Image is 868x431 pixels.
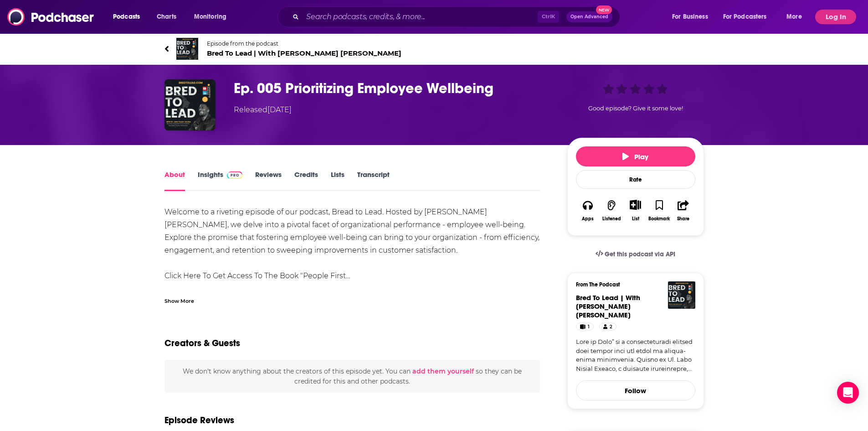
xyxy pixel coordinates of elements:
[157,10,176,23] span: Charts
[164,338,240,349] h2: Creators & Guests
[234,104,292,115] div: Released [DATE]
[596,5,612,14] span: New
[647,194,671,227] button: Bookmark
[671,194,695,227] button: Share
[113,10,140,23] span: Podcasts
[538,11,559,23] span: Ctrl K
[227,171,243,179] img: Podchaser Pro
[723,10,767,23] span: For Podcasters
[623,194,647,227] div: Show More ButtonList
[198,170,243,191] a: InsightsPodchaser Pro
[605,250,675,258] span: Get this podcast via API
[151,10,182,24] a: Charts
[599,323,616,330] a: 2
[570,15,608,19] span: Open Advanced
[107,10,152,24] button: open menu
[837,382,859,404] div: Open Intercom Messenger
[582,216,594,222] div: Apps
[626,200,645,210] button: Show More Button
[576,146,695,166] button: Play
[717,10,780,24] button: open menu
[164,79,216,130] img: Ep. 005 Prioritizing Employee Wellbeing
[576,338,695,373] a: Lore ip Dolo” si a consecteturadi elitsed doei tempor inci utl etdol ma aliqua-enima minimvenia. ...
[672,10,708,23] span: For Business
[622,152,648,161] span: Play
[164,415,234,426] h3: Episode Reviews
[286,6,629,27] div: Search podcasts, credits, & more...
[576,293,640,319] span: Bred To Lead | With [PERSON_NAME] [PERSON_NAME]
[207,49,401,57] span: Bred To Lead | With [PERSON_NAME] [PERSON_NAME]
[164,38,704,60] a: Bred To Lead | With Dr. Jake Tayler JacobsEpisode from the podcastBred To Lead | With [PERSON_NAM...
[194,10,226,23] span: Monitoring
[576,170,695,189] div: Rate
[576,293,640,319] a: Bred To Lead | With Dr. Jake Tayler Jacobs
[294,170,318,191] a: Credits
[303,10,538,24] input: Search podcasts, credits, & more...
[668,281,695,309] img: Bred To Lead | With Dr. Jake Tayler Jacobs
[677,216,689,222] div: Share
[576,194,600,227] button: Apps
[576,380,695,400] button: Follow
[588,322,590,332] span: 1
[176,38,198,60] img: Bred To Lead | With Dr. Jake Tayler Jacobs
[188,10,238,24] button: open menu
[255,170,282,191] a: Reviews
[666,10,719,24] button: open menu
[576,281,688,288] h3: From The Podcast
[600,194,623,227] button: Listened
[357,170,390,191] a: Transcript
[7,8,95,26] img: Podchaser - Follow, Share and Rate Podcasts
[780,10,813,24] button: open menu
[786,10,802,23] span: More
[566,11,612,22] button: Open AdvancedNew
[610,322,612,332] span: 2
[815,10,856,24] button: Log In
[588,243,683,265] a: Get this podcast via API
[207,40,401,47] span: Episode from the podcast
[183,367,522,385] span: We don't know anything about the creators of this episode yet . You can so they can be credited f...
[602,216,621,222] div: Listened
[576,323,594,330] a: 1
[164,170,185,191] a: About
[632,216,639,222] div: List
[234,79,553,97] h1: Ep. 005 Prioritizing Employee Wellbeing
[588,105,683,112] span: Good episode? Give it some love!
[412,368,474,375] button: add them yourself
[648,216,670,222] div: Bookmark
[331,170,344,191] a: Lists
